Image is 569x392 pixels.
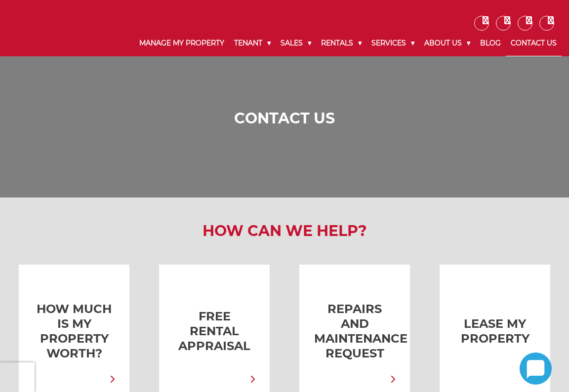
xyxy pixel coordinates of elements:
[7,17,87,39] img: Noonan Real Estate Agency
[366,31,419,56] a: Services
[475,31,506,56] a: Blog
[134,31,229,56] a: Manage My Property
[10,110,559,127] h1: Contact Us
[276,31,316,56] a: Sales
[314,302,395,361] h3: Repairs and Maintenance Request
[506,31,562,56] a: Contact Us
[419,31,475,56] a: About Us
[229,31,276,56] a: Tenant
[316,31,366,56] a: Rentals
